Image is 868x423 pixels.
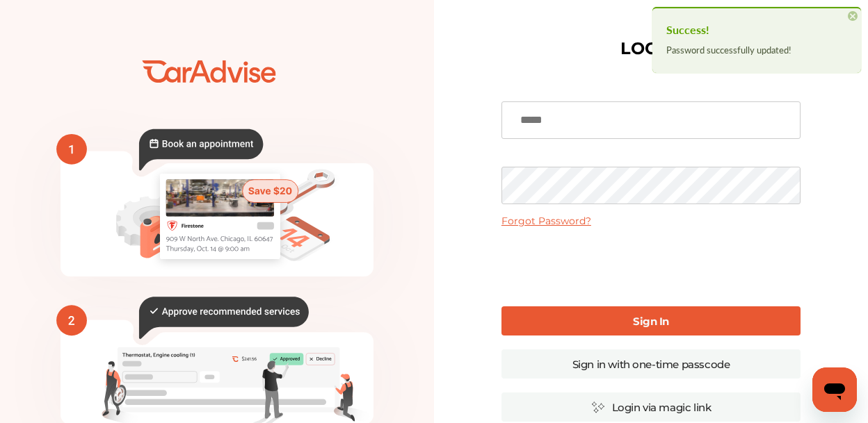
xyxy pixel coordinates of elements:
[545,238,757,292] iframe: reCAPTCHA
[501,215,591,227] a: Forgot Password?
[501,349,801,379] a: Sign in with one-time passcode
[812,367,857,412] iframe: Button to launch messaging window
[501,306,801,335] a: Sign In
[848,11,858,21] span: ×
[501,392,801,422] a: Login via magic link
[666,41,847,59] div: Password successfully updated!
[666,19,847,41] h4: Success!
[633,315,669,328] b: Sign In
[591,401,605,414] img: magic_icon.32c66aac.svg
[620,42,682,56] h1: LOG IN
